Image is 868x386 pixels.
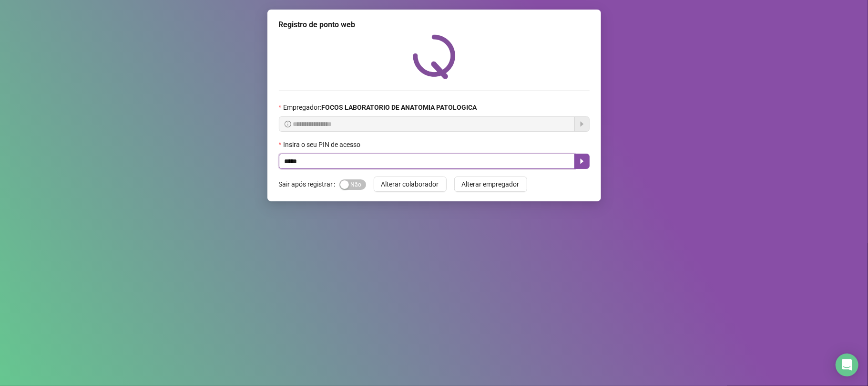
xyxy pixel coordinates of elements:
span: Alterar empregador [462,179,520,189]
label: Insira o seu PIN de acesso [279,139,367,150]
div: Open Intercom Messenger [836,354,858,376]
label: Sair após registrar [279,177,339,192]
span: info-circle [285,121,291,127]
button: Alterar empregador [454,177,527,192]
strong: FOCOS LABORATORIO DE ANATOMIA PATOLOGICA [321,104,477,111]
div: Registro de ponto web [279,19,590,31]
span: Empregador : [283,102,477,113]
img: QRPoint [413,34,456,79]
span: caret-right [578,157,586,165]
span: Alterar colaborador [381,179,439,189]
button: Alterar colaborador [374,177,447,192]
